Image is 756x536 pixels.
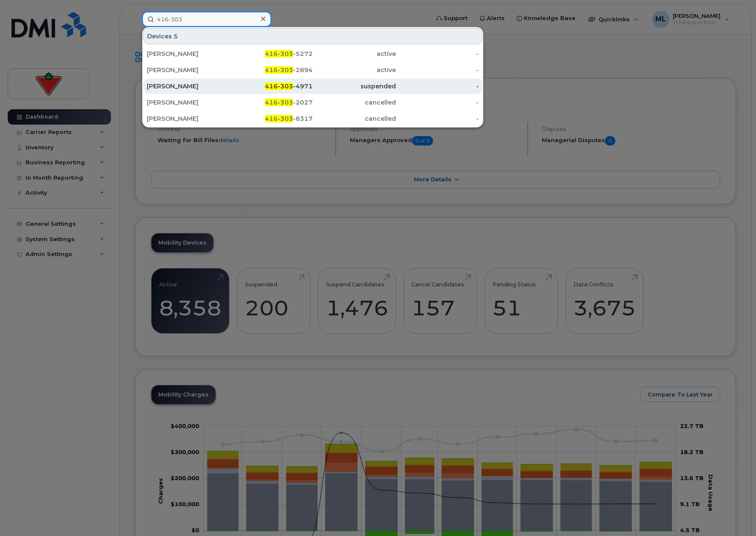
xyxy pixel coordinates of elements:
[147,82,230,90] div: [PERSON_NAME]
[396,98,479,107] div: -
[230,98,313,107] div: -2027
[265,99,293,106] span: 416-303
[143,62,482,78] a: [PERSON_NAME]416-303-2894active-
[143,79,482,94] a: [PERSON_NAME]416-303-4971suspended-
[147,98,230,107] div: [PERSON_NAME]
[265,50,293,58] span: 416-303
[230,114,313,123] div: -8317
[230,66,313,74] div: -2894
[230,50,313,58] div: -5272
[147,50,230,58] div: [PERSON_NAME]
[313,66,396,74] div: active
[143,95,482,110] a: [PERSON_NAME]416-303-2027cancelled-
[396,66,479,74] div: -
[147,114,230,123] div: [PERSON_NAME]
[143,28,482,44] div: Devices
[265,66,293,74] span: 416-303
[396,50,479,58] div: -
[396,82,479,90] div: -
[143,46,482,61] a: [PERSON_NAME]416-303-5272active-
[174,32,178,41] span: 5
[313,50,396,58] div: active
[313,98,396,107] div: cancelled
[265,115,293,122] span: 416-303
[313,114,396,123] div: cancelled
[147,66,230,74] div: [PERSON_NAME]
[313,82,396,90] div: suspended
[396,114,479,123] div: -
[143,111,482,126] a: [PERSON_NAME]416-303-8317cancelled-
[230,82,313,90] div: -4971
[265,82,293,90] span: 416-303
